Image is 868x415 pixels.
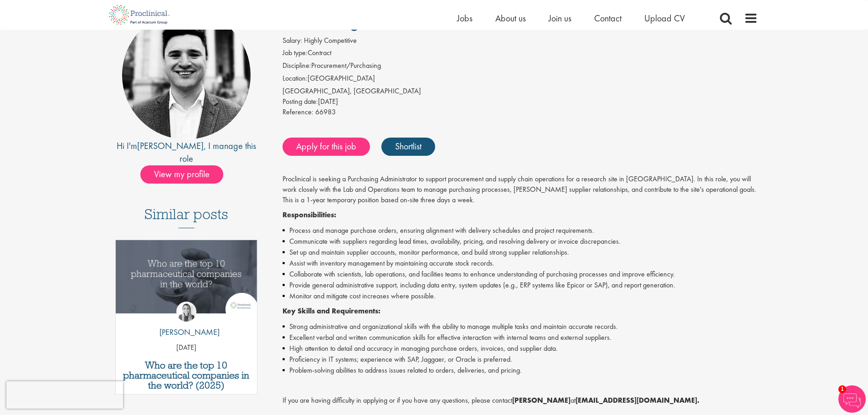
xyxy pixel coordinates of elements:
[282,73,308,84] label: Location:
[282,61,758,73] li: Procurement/Purchasing
[644,12,685,24] a: Upload CV
[282,236,758,247] li: Communicate with suppliers regarding lead times, availability, pricing, and resolving delivery or...
[594,12,621,24] a: Contact
[137,140,204,152] a: [PERSON_NAME]
[282,97,318,106] span: Posting date:
[153,302,220,343] a: Hannah Burke [PERSON_NAME]
[140,165,223,184] span: View my profile
[140,167,232,179] a: View my profile
[457,12,473,24] a: Jobs
[282,97,758,107] div: [DATE]
[549,12,571,24] a: Join us
[304,36,357,45] span: Highly Competitive
[282,138,370,156] a: Apply for this job
[282,73,758,86] li: [GEOGRAPHIC_DATA]
[512,395,570,405] strong: [PERSON_NAME]
[282,48,308,58] label: Job type:
[282,280,758,291] li: Provide general administrative support, including data entry, system updates (e.g., ERP systems l...
[282,174,758,205] p: Proclinical is seeking a Purchasing Administrator to support procurement and supply chain operati...
[282,306,380,316] strong: Key Skills and Requirements:
[282,395,758,406] p: If you are having difficulty in applying or if you have any questions, please contact at
[575,395,699,405] strong: [EMAIL_ADDRESS][DOMAIN_NAME].
[282,247,758,258] li: Set up and maintain supplier accounts, monitor performance, and build strong supplier relationships.
[153,326,220,338] p: [PERSON_NAME]
[282,258,758,269] li: Assist with inventory management by maintaining accurate stock records.
[282,48,758,61] li: Contract
[495,12,526,24] a: About us
[116,343,257,353] p: [DATE]
[282,343,758,354] li: High attention to detail and accuracy in managing purchase orders, invoices, and supplier data.
[381,138,435,156] a: Shortlist
[282,107,313,118] label: Reference:
[122,11,251,139] img: imeage of recruiter Edward Little
[116,240,257,321] a: Link to a post
[282,354,758,365] li: Proficiency in IT systems; experience with SAP, Jaggaer, or Oracle is preferred.
[6,381,123,409] iframe: reCAPTCHA
[282,36,302,46] label: Salary:
[120,360,253,390] a: Who are the top 10 pharmaceutical companies in the world? (2025)
[282,61,311,71] label: Discipline:
[282,321,758,332] li: Strong administrative and organizational skills with the ability to manage multiple tasks and mai...
[111,139,262,165] div: Hi I'm , I manage this role
[838,385,866,413] img: Chatbot
[282,365,758,376] li: Problem-solving abilities to address issues related to orders, deliveries, and pricing.
[282,210,336,220] strong: Responsibilities:
[282,269,758,280] li: Collaborate with scientists, lab operations, and facilities teams to enhance understanding of pur...
[176,302,196,322] img: Hannah Burke
[282,86,758,97] div: [GEOGRAPHIC_DATA], [GEOGRAPHIC_DATA]
[116,240,257,313] img: Top 10 pharmaceutical companies in the world 2025
[282,332,758,343] li: Excellent verbal and written communication skills for effective interaction with internal teams a...
[315,107,336,117] span: 66983
[282,225,758,236] li: Process and manage purchase orders, ensuring alignment with delivery schedules and project requir...
[282,291,758,302] li: Monitor and mitigate cost increases where possible.
[838,385,846,393] span: 1
[144,206,228,228] h3: Similar posts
